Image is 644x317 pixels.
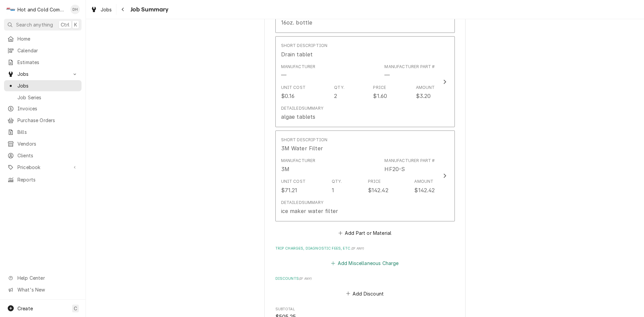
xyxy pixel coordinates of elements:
a: Estimates [4,57,82,68]
div: Discounts [275,276,455,298]
div: $142.42 [414,186,435,194]
div: Manufacturer [281,64,316,70]
div: 1 [332,186,334,194]
div: DH [70,5,80,14]
div: Price [373,85,386,91]
div: $1.60 [373,92,387,100]
div: Part Number [384,64,435,79]
span: Jobs [17,70,68,77]
a: Go to What's New [4,284,82,295]
div: 16oz. bottle [281,18,313,27]
div: algae tablets [281,113,316,121]
span: Reports [17,176,78,183]
div: Short Description [281,137,328,143]
div: Detailed Summary [281,105,323,111]
span: Clients [17,152,78,159]
div: Short Description [281,43,328,49]
a: Go to Jobs [4,68,82,80]
span: Ctrl [61,21,69,28]
span: ( if any ) [351,247,364,250]
div: 2 [334,92,337,100]
span: K [74,21,77,28]
button: Add Discount [345,289,385,298]
div: ice maker water filter [281,207,338,215]
div: Hot and Cold Commercial Kitchens, Inc. [17,6,67,13]
div: Unit Cost [281,85,306,91]
span: What's New [17,286,77,293]
div: Unit Cost [281,178,306,184]
div: Manufacturer [281,158,316,173]
span: Calendar [17,47,78,54]
span: ( if any ) [299,277,312,280]
a: Invoices [4,103,82,114]
span: Bills [17,128,78,136]
div: Manufacturer [281,165,289,173]
div: Drain tablet [281,50,313,58]
div: Amount [416,85,435,91]
a: Go to Pricebook [4,162,82,173]
div: $3.20 [416,92,431,100]
button: Update Line Item [275,36,455,127]
a: Jobs [4,80,82,91]
div: Manufacturer Part # [384,158,435,164]
div: Part Number [384,71,390,79]
a: Vendors [4,138,82,149]
div: Manufacturer Part # [384,64,435,70]
div: Part Number [384,158,435,173]
div: $142.42 [368,186,388,194]
span: Pricebook [17,164,68,171]
span: C [74,305,77,312]
div: Part Number [384,165,405,173]
span: Job Series [17,94,78,101]
div: Hot and Cold Commercial Kitchens, Inc.'s Avatar [6,5,15,14]
span: Help Center [17,274,77,281]
button: Navigate back [118,4,128,15]
a: Reports [4,174,82,185]
div: Daryl Harris's Avatar [70,5,80,14]
div: $0.16 [281,92,295,100]
div: Detailed Summary [281,200,323,206]
a: Clients [4,150,82,161]
span: Jobs [101,6,112,13]
div: Manufacturer [281,158,316,164]
a: Jobs [88,4,115,15]
span: Home [17,35,78,42]
div: Qty. [334,85,344,91]
span: Vendors [17,140,78,147]
a: Bills [4,126,82,138]
span: Jobs [17,82,78,89]
button: Add Miscellaneous Charge [330,259,400,268]
a: Job Series [4,92,82,103]
a: Calendar [4,45,82,56]
label: Trip Charges, Diagnostic Fees, etc. [275,246,455,251]
span: Create [17,306,33,311]
a: Purchase Orders [4,115,82,126]
div: Price [368,178,381,184]
button: Add Part or Material [337,228,392,237]
span: Subtotal [275,307,455,312]
div: Amount [414,178,433,184]
div: 3M Water Filter [281,144,323,152]
span: Job Summary [128,5,169,14]
div: Qty. [332,178,342,184]
span: Search anything [16,21,53,28]
button: Update Line Item [275,130,455,221]
a: Home [4,33,82,44]
a: Go to Help Center [4,272,82,283]
div: H [6,5,15,14]
span: Purchase Orders [17,117,78,124]
div: $71.21 [281,186,298,194]
div: Trip Charges, Diagnostic Fees, etc. [275,246,455,268]
button: Search anythingCtrlK [4,19,82,31]
div: Manufacturer [281,64,316,79]
div: Manufacturer [281,71,286,79]
label: Discounts [275,276,455,281]
span: Estimates [17,59,78,66]
span: Invoices [17,105,78,112]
